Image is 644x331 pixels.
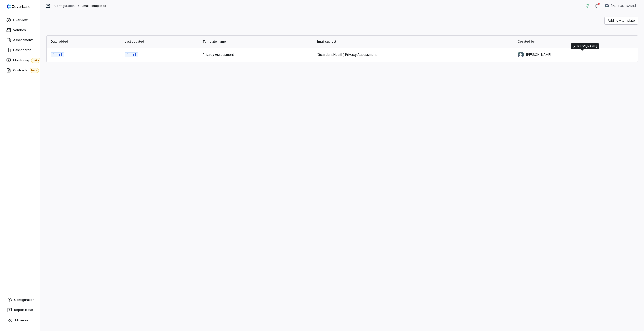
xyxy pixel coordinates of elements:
span: [PERSON_NAME] [526,52,551,57]
span: [DATE] [53,53,62,57]
a: Configuration [2,295,38,304]
span: Overview [13,18,28,22]
span: Configuration [14,298,34,302]
img: Lili Jiang avatar [605,4,609,8]
a: Monitoringbeta [1,56,39,65]
th: Email subject [313,36,515,48]
img: logo-D7KZi-bG.svg [7,4,30,9]
span: Privacy Assessment [203,52,234,57]
a: Vendors [1,26,39,35]
div: [PERSON_NAME] [573,44,597,48]
span: [Guardant Health] Privacy Assessment [316,52,377,57]
th: Date added [47,36,122,48]
span: Email Templates [82,4,106,8]
span: Assessments [13,38,34,42]
span: [PERSON_NAME] [611,4,636,8]
th: Template name [199,36,313,48]
button: Report Issue [2,305,38,314]
span: Monitoring [13,58,41,63]
th: Last updated [122,36,199,48]
span: Vendors [13,28,26,32]
span: beta [30,68,39,73]
button: Minimize [2,315,38,325]
span: Dashboards [13,48,31,52]
a: Assessments [1,36,39,45]
span: Contracts [13,68,39,73]
button: Lili Jiang avatar[PERSON_NAME] [602,2,639,10]
button: Add new template [605,17,638,24]
span: Minimize [15,318,28,322]
img: Zi Chong Kao avatar [518,52,524,58]
a: Dashboards [1,46,39,55]
span: Report Issue [14,308,33,312]
span: beta [31,58,41,63]
a: Overview [1,16,39,25]
th: Created by [515,36,638,48]
a: Configuration [54,4,75,8]
span: [DATE] [127,53,136,57]
a: Contractsbeta [1,66,39,75]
